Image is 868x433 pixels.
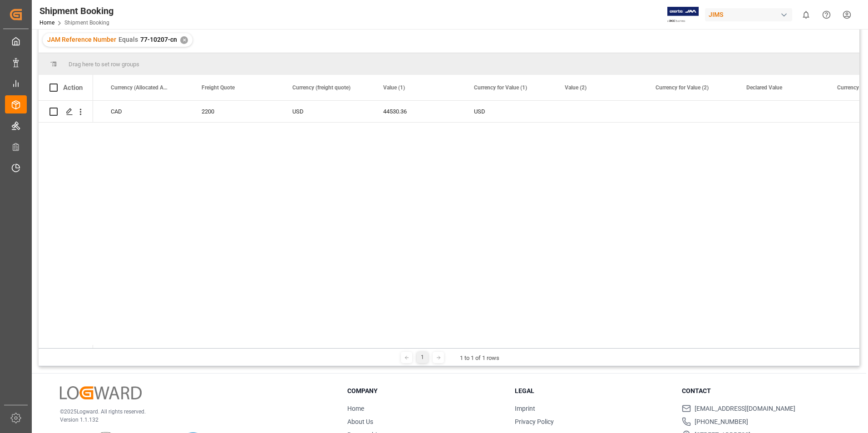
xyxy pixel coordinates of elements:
[292,84,350,91] span: Currency (freight quote)
[705,8,792,21] div: JIMS
[111,84,172,91] span: Currency (Allocated Amounts)
[515,405,535,412] a: Imprint
[347,405,364,412] a: Home
[656,84,709,91] span: Currency for Value (2)
[60,386,142,399] img: Logward Logo
[39,20,54,26] a: Home
[60,408,325,416] p: © 2025 Logward. All rights reserved.
[281,101,372,122] div: USD
[47,36,116,43] span: JAM Reference Number
[347,386,503,396] h3: Company
[39,101,93,123] div: Press SPACE to select this row.
[515,418,554,425] a: Privacy Policy
[202,84,235,91] span: Freight Quote
[816,5,837,25] button: Help Center
[347,418,373,425] a: About Us
[39,4,113,18] div: Shipment Booking
[796,5,816,25] button: show 0 new notifications
[180,36,188,44] div: ✕
[695,404,795,413] span: [EMAIL_ADDRESS][DOMAIN_NAME]
[746,84,782,91] span: Declared Value
[60,416,325,424] p: Version 1.1.132
[383,84,405,91] span: Value (1)
[682,386,838,396] h3: Contact
[69,61,139,68] span: Drag here to set row groups
[705,6,796,23] button: JIMS
[667,7,699,23] img: Exertis%20JAM%20-%20Email%20Logo.jpg_1722504956.jpg
[515,386,671,396] h3: Legal
[460,354,499,363] div: 1 to 1 of 1 rows
[372,101,463,122] div: 44530.36
[417,352,428,363] div: 1
[474,84,527,91] span: Currency for Value (1)
[63,84,83,92] div: Action
[140,36,177,43] span: 77-10207-cn
[191,101,281,122] div: 2200
[565,84,587,91] span: Value (2)
[695,417,748,427] span: [PHONE_NUMBER]
[463,101,554,122] div: USD
[118,36,138,43] span: Equals
[100,101,191,122] div: CAD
